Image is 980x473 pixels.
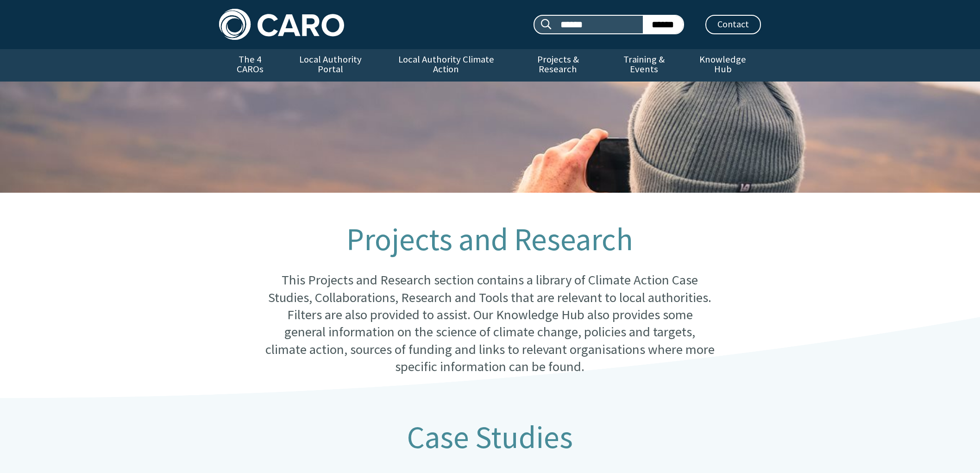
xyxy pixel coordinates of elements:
[281,49,380,82] a: Local Authority Portal
[512,49,604,82] a: Projects & Research
[219,49,281,82] a: The 4 CAROs
[685,49,761,82] a: Knowledge Hub
[705,15,761,34] a: Contact
[265,222,715,257] h1: Projects and Research
[219,9,344,40] img: Caro logo
[603,49,685,82] a: Training & Events
[265,271,715,376] p: This Projects and Research section contains a library of Climate Action Case Studies, Collaborati...
[380,49,512,82] a: Local Authority Climate Action
[219,420,761,454] h2: Case Studies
